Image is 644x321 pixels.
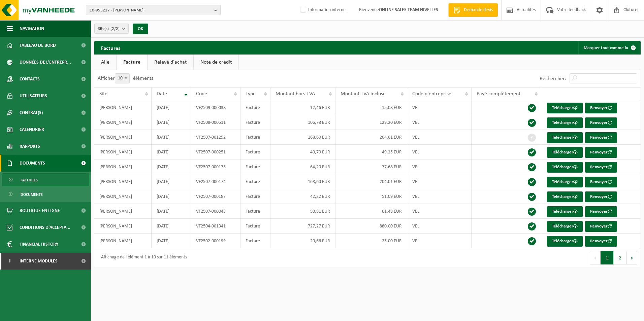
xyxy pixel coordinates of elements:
span: Payé complètement [477,91,520,97]
td: VEL [407,189,471,204]
span: Date [157,91,167,97]
td: VEL [407,159,471,174]
span: Site [99,91,107,97]
td: VEL [407,130,471,145]
td: 61,48 EUR [335,204,407,219]
label: Information interne [299,5,346,15]
td: 204,01 EUR [335,174,407,189]
button: OK [133,24,148,34]
span: Utilisateurs [20,87,47,104]
td: [PERSON_NAME] [94,234,152,248]
td: 129,20 EUR [335,115,407,130]
a: Factures [2,173,89,186]
td: [DATE] [152,174,191,189]
button: Next [627,251,637,264]
td: VF2507-000043 [191,204,240,219]
span: Boutique en ligne [20,202,60,219]
button: Renvoyer [585,206,617,217]
td: [DATE] [152,204,191,219]
span: Montant TVA incluse [341,91,386,97]
td: [DATE] [152,234,191,248]
button: 10-955217 - [PERSON_NAME] [86,5,221,15]
td: 25,00 EUR [335,234,407,248]
td: Facture [240,234,270,248]
a: Alle [94,55,116,70]
td: 880,00 EUR [335,219,407,234]
span: Interne modules [20,253,58,270]
td: [PERSON_NAME] [94,130,152,145]
td: Facture [240,204,270,219]
span: I [7,253,13,270]
a: Note de crédit [194,55,238,70]
td: Facture [240,189,270,204]
td: 51,09 EUR [335,189,407,204]
a: Télécharger [547,103,583,113]
td: Facture [240,130,270,145]
span: Rapports [20,138,40,155]
td: 50,81 EUR [270,204,335,219]
a: Documents [2,188,89,201]
td: [DATE] [152,100,191,115]
td: [PERSON_NAME] [94,100,152,115]
h2: Factures [94,41,127,54]
td: 64,20 EUR [270,159,335,174]
span: Calendrier [20,121,44,138]
span: Montant hors TVA [276,91,315,97]
button: Marquer tout comme lu [578,41,640,55]
button: Renvoyer [585,162,617,173]
td: Facture [240,219,270,234]
td: VEL [407,234,471,248]
td: [PERSON_NAME] [94,189,152,204]
a: Télécharger [547,162,583,173]
a: Télécharger [547,177,583,187]
span: Contacts [20,71,40,87]
td: 20,66 EUR [270,234,335,248]
td: 49,25 EUR [335,145,407,159]
button: Renvoyer [585,103,617,113]
td: [PERSON_NAME] [94,115,152,130]
td: 77,68 EUR [335,159,407,174]
span: 10 [115,73,130,83]
span: Type [246,91,256,97]
button: Renvoyer [585,132,617,143]
td: 15,08 EUR [335,100,407,115]
td: 42,22 EUR [270,189,335,204]
button: Renvoyer [585,177,617,187]
td: 727,27 EUR [270,219,335,234]
a: Relevé d'achat [148,55,193,70]
td: VEL [407,219,471,234]
span: Code [196,91,207,97]
span: Site(s) [98,24,120,34]
td: VF2507-001292 [191,130,240,145]
span: Financial History [20,236,58,253]
button: Renvoyer [585,147,617,158]
button: Renvoyer [585,191,617,202]
a: Télécharger [547,236,583,247]
span: 10-955217 - [PERSON_NAME] [90,5,212,15]
a: Télécharger [547,147,583,158]
td: VEL [407,100,471,115]
label: Afficher éléments [98,76,153,81]
td: [DATE] [152,219,191,234]
td: Facture [240,145,270,159]
button: Previous [590,251,601,264]
td: VF2509-000038 [191,100,240,115]
td: 106,78 EUR [270,115,335,130]
span: Factures [21,174,38,186]
td: VF2508-000511 [191,115,240,130]
td: VF2502-000199 [191,234,240,248]
td: [DATE] [152,115,191,130]
td: VF2507-000251 [191,145,240,159]
button: Site(s)(2/2) [94,24,129,34]
a: Télécharger [547,206,583,217]
td: [DATE] [152,130,191,145]
count: (2/2) [110,27,120,31]
button: 1 [601,251,614,264]
td: [DATE] [152,145,191,159]
a: Facture [117,55,147,70]
span: Données de l'entrepr... [20,54,71,71]
td: Facture [240,115,270,130]
td: VF2507-000187 [191,189,240,204]
td: [PERSON_NAME] [94,204,152,219]
td: VF2507-000175 [191,159,240,174]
